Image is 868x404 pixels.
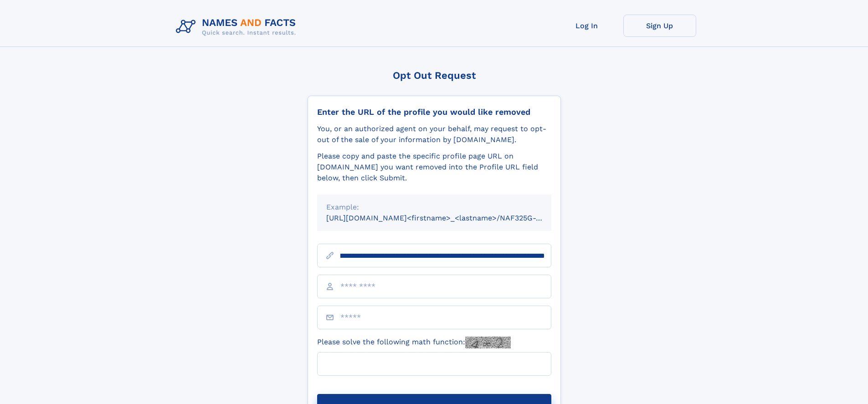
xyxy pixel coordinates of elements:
[317,151,551,184] div: Please copy and paste the specific profile page URL on [DOMAIN_NAME] you want removed into the Pr...
[172,15,303,39] img: Logo Names and Facts
[623,15,696,37] a: Sign Up
[326,202,542,213] div: Example:
[317,123,551,145] div: You, or an authorized agent on your behalf, may request to opt-out of the sale of your informatio...
[317,107,551,117] div: Enter the URL of the profile you would like removed
[317,337,511,348] label: Please solve the following math function:
[308,70,561,81] div: Opt Out Request
[326,214,569,222] small: [URL][DOMAIN_NAME]<firstname>_<lastname>/NAF325G-xxxxxxxx
[550,15,623,37] a: Log In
